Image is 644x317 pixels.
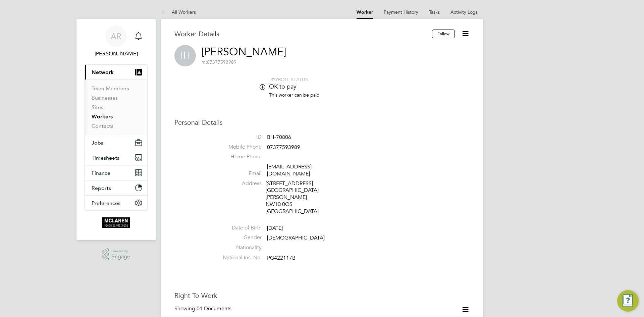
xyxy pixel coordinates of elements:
a: Contacts [92,123,113,129]
span: IH [174,45,196,66]
span: Preferences [92,200,120,206]
span: Powered by [111,248,130,254]
span: Timesheets [92,155,119,161]
a: Workers [92,113,113,120]
span: 07377593989 [267,144,300,151]
label: Gender [215,234,262,241]
label: ID [215,134,262,141]
span: [DEMOGRAPHIC_DATA] [267,235,325,242]
span: Network [92,69,114,75]
a: Worker [357,9,373,15]
button: Network [85,65,147,80]
button: Engage Resource Center [617,290,639,312]
label: Email [215,170,262,177]
a: Go to home page [85,217,148,228]
a: Sites [92,104,103,110]
h3: Personal Details [174,118,470,127]
label: National Ins. No. [215,254,262,261]
span: 07377593989 [202,59,236,65]
button: Jobs [85,135,147,150]
span: m: [202,59,207,65]
span: OK to pay [269,83,297,90]
span: 01 Documents [197,305,231,312]
span: Jobs [92,140,103,146]
button: Follow [432,30,455,38]
a: [EMAIL_ADDRESS][DOMAIN_NAME] [267,163,312,177]
a: Payment History [384,9,418,15]
span: Engage [111,254,130,260]
a: All Workers [161,9,196,15]
label: Address [215,180,262,187]
a: Businesses [92,95,118,101]
a: Tasks [429,9,440,15]
div: [STREET_ADDRESS] [GEOGRAPHIC_DATA] [PERSON_NAME] NW10 0QS [GEOGRAPHIC_DATA] [266,180,329,215]
button: Timesheets [85,150,147,165]
button: Preferences [85,196,147,210]
span: Finance [92,170,110,176]
h3: Worker Details [174,30,432,38]
span: [DATE] [267,225,283,231]
label: Home Phone [215,153,262,160]
span: Arek Roziewicz [85,50,148,58]
a: Team Members [92,85,129,92]
a: Powered byEngage [102,248,130,261]
nav: Main navigation [76,19,156,240]
button: Reports [85,180,147,195]
label: Nationality [215,244,262,251]
span: PG422117B [267,255,296,261]
span: AR [111,32,121,41]
span: This worker can be paid [269,92,320,98]
a: [PERSON_NAME] [202,45,286,58]
span: BH-70806 [267,134,291,141]
button: Finance [85,165,147,180]
div: Network [85,80,147,135]
a: AR[PERSON_NAME] [85,25,148,58]
label: Date of Birth [215,224,262,231]
span: Reports [92,185,111,191]
h3: Right To Work [174,291,470,300]
a: Activity Logs [450,9,478,15]
span: PAYROLL STATUS [270,76,308,83]
div: Showing [174,305,233,312]
img: mclaren-logo-retina.png [102,217,129,228]
label: Mobile Phone [215,144,262,151]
